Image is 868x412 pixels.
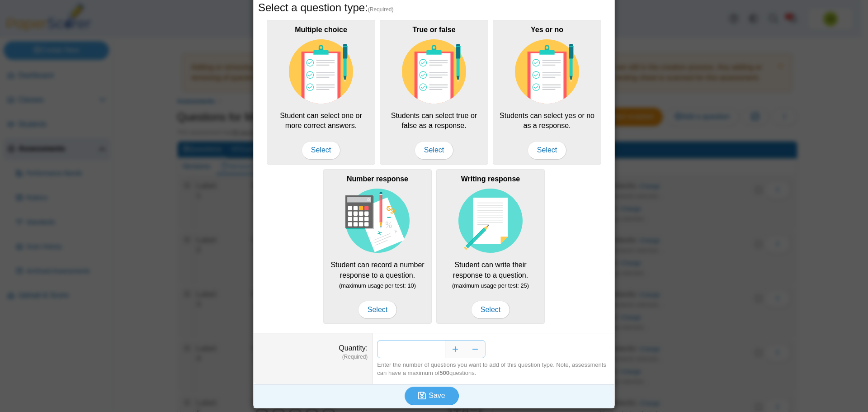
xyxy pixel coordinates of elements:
[531,26,563,33] b: Yes or no
[339,344,368,352] label: Quantity
[415,141,453,159] span: Select
[515,39,579,104] img: item-type-multiple-choice.svg
[445,340,465,358] button: Increase
[267,20,375,165] div: Student can select one or more correct answers.
[380,20,488,165] div: Students can select true or false as a response.
[528,141,566,159] span: Select
[258,353,368,361] dfn: (Required)
[377,361,610,377] div: Enter the number of questions you want to add of this question type. Note, assessments can have a...
[429,392,445,399] span: Save
[452,282,529,289] small: (maximum usage per test: 25)
[436,169,545,324] div: Student can write their response to a question.
[368,6,394,14] span: (Required)
[295,26,347,33] b: Multiple choice
[461,175,520,183] b: Writing response
[339,282,416,289] small: (maximum usage per test: 10)
[289,39,353,104] img: item-type-multiple-choice.svg
[405,387,459,405] button: Save
[323,169,432,324] div: Student can record a number response to a question.
[412,26,455,33] b: True or false
[493,20,601,165] div: Students can select yes or no as a response.
[458,189,523,253] img: item-type-writing-response.svg
[439,369,449,376] b: 500
[302,141,340,159] span: Select
[358,301,397,319] span: Select
[402,39,466,104] img: item-type-multiple-choice.svg
[345,189,410,253] img: item-type-number-response.svg
[347,175,408,183] b: Number response
[465,340,486,358] button: Decrease
[471,301,510,319] span: Select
